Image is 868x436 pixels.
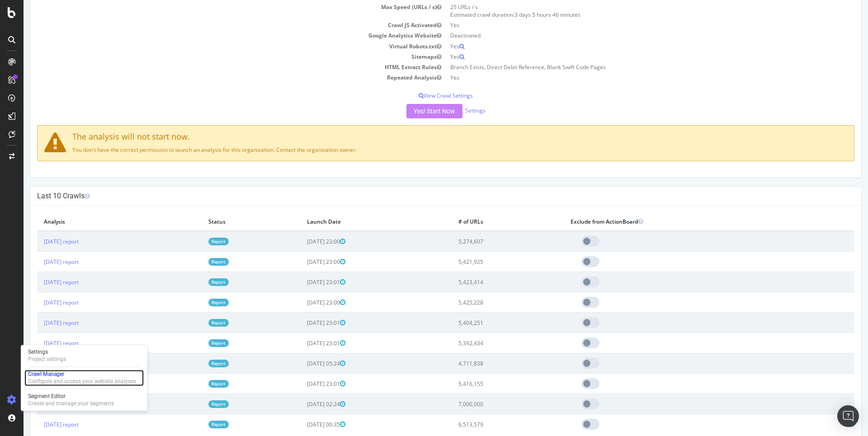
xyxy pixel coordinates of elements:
[283,238,322,245] span: [DATE] 23:00
[185,400,205,408] a: Report
[283,258,322,266] span: [DATE] 23:00
[442,107,462,114] a: Settings
[185,360,205,367] a: Report
[20,400,55,408] a: [DATE] report
[14,41,422,52] td: Virtual Robots.txt
[20,258,55,266] a: [DATE] report
[20,380,55,388] a: [DATE] report
[21,146,824,154] p: You don't have the correct permission to launch an analysis for this organization. Contact the or...
[185,278,205,286] a: Report
[185,319,205,327] a: Report
[28,378,136,385] div: Configure and access your website analyses
[422,41,831,52] td: Yes
[20,421,55,428] a: [DATE] report
[14,72,422,83] td: Repeated Analysis
[14,30,422,41] td: Google Analytics Website
[277,212,428,231] th: Launch Date
[283,360,322,367] span: [DATE] 05:24
[14,192,831,201] h4: Last 10 Crawls
[428,394,540,414] td: 7,000,000
[283,380,322,388] span: [DATE] 23:01
[422,20,831,30] td: Yes
[185,421,205,428] a: Report
[428,353,540,374] td: 4,711,838
[428,313,540,333] td: 5,404,251
[283,278,322,286] span: [DATE] 23:01
[24,370,144,386] a: Crawl ManagerConfigure and access your website analyses
[422,30,831,41] td: Deactivated
[14,2,422,20] td: Max Speed (URLs / s)
[28,393,114,400] div: Segment Editor
[20,299,55,306] a: [DATE] report
[28,400,114,407] div: Create and manage your segments
[428,374,540,394] td: 5,416,155
[178,212,277,231] th: Status
[283,400,322,408] span: [DATE] 02:24
[283,339,322,347] span: [DATE] 23:01
[283,319,322,327] span: [DATE] 23:01
[24,392,144,408] a: Segment EditorCreate and manage your segments
[185,258,205,266] a: Report
[428,333,540,353] td: 5,392,434
[14,20,422,30] td: Crawl JS Activated
[28,356,66,363] div: Project settings
[428,252,540,272] td: 5,421,925
[20,278,55,286] a: [DATE] report
[185,380,205,388] a: Report
[283,421,322,428] span: [DATE] 00:35
[422,62,831,72] td: Branch Exists, Direct Debit Reference, Blank Swift Code Pages
[14,62,422,72] td: HTML Extract Rules
[185,238,205,245] a: Report
[14,92,831,99] p: View Crawl Settings
[491,11,557,19] span: 3 days 5 hours 46 minutes
[20,238,55,245] a: [DATE] report
[428,272,540,292] td: 5,423,414
[24,347,144,364] a: SettingsProject settings
[185,299,205,306] a: Report
[428,414,540,435] td: 6,513,579
[28,370,136,378] div: Crawl Manager
[428,292,540,313] td: 5,425,228
[540,212,792,231] th: Exclude from ActionBoard
[20,360,63,367] a: [DATE] #2 report
[21,132,824,141] h4: The analysis will not start now.
[185,339,205,347] a: Report
[14,52,422,62] td: Sitemaps
[428,212,540,231] th: # of URLs
[837,405,859,427] div: Open Intercom Messenger
[14,212,178,231] th: Analysis
[20,339,55,347] a: [DATE] report
[428,231,540,252] td: 5,274,607
[20,319,55,327] a: [DATE] report
[422,52,831,62] td: Yes
[422,2,831,20] td: 25 URLs / s Estimated crawl duration:
[422,72,831,83] td: Yes
[283,299,322,306] span: [DATE] 23:00
[28,348,66,356] div: Settings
